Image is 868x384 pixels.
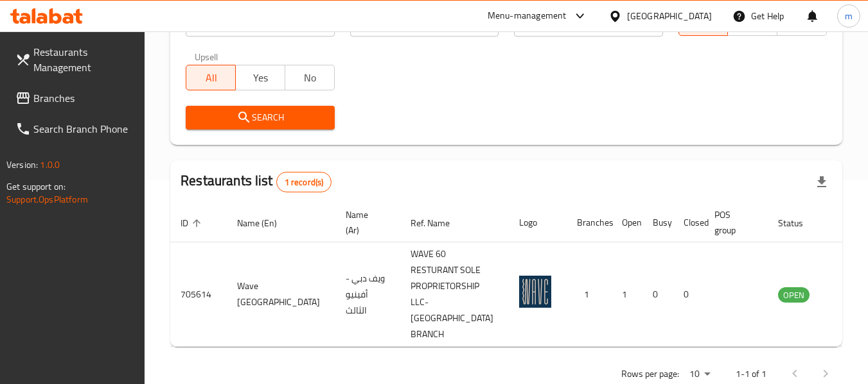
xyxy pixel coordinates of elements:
[519,276,551,308] img: Wave Dubai - 3rd Avenue
[33,44,135,75] span: Restaurants Management
[567,203,612,242] th: Branches
[235,65,285,90] button: Yes
[673,242,704,347] td: 0
[241,69,280,87] span: Yes
[567,242,612,347] td: 1
[33,90,135,106] span: Branches
[778,215,820,231] span: Status
[181,171,332,192] h2: Restaurants list
[195,52,218,61] label: Upsell
[5,83,145,113] a: Branches
[276,172,332,192] div: Total records count
[642,242,673,347] td: 0
[411,215,466,231] span: Ref. Name
[40,156,60,173] span: 1.0.0
[181,215,205,231] span: ID
[806,167,837,197] div: Export file
[196,110,324,126] span: Search
[612,242,642,347] td: 1
[191,69,231,87] span: All
[627,9,712,23] div: [GEOGRAPHIC_DATA]
[509,203,567,242] th: Logo
[227,242,335,347] td: Wave [GEOGRAPHIC_DATA]
[714,207,752,238] span: POS group
[186,106,334,129] button: Search
[400,242,509,347] td: WAVE 60 RESTURANT SOLE PROPRIETORSHIP LLC-[GEOGRAPHIC_DATA] BRANCH
[6,191,88,208] a: Support.OpsPlatform
[277,176,332,188] span: 1 record(s)
[488,8,567,24] div: Menu-management
[733,14,772,33] span: TGO
[642,203,673,242] th: Busy
[5,37,145,83] a: Restaurants Management
[346,207,385,238] span: Name (Ar)
[612,203,642,242] th: Open
[783,14,822,33] span: TMP
[290,69,330,87] span: No
[6,178,66,195] span: Get support on:
[6,156,38,173] span: Version:
[673,203,704,242] th: Closed
[736,366,766,382] p: 1-1 of 1
[186,65,236,90] button: All
[237,215,294,231] span: Name (En)
[684,14,723,33] span: All
[845,9,853,23] span: m
[684,365,715,384] div: Rows per page:
[285,65,335,90] button: No
[5,113,145,144] a: Search Branch Phone
[778,287,810,303] div: OPEN
[335,242,400,347] td: ويف دبي - أفينيو الثالث
[33,121,135,137] span: Search Branch Phone
[621,366,679,382] p: Rows per page:
[170,242,227,347] td: 705614
[778,288,810,303] span: OPEN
